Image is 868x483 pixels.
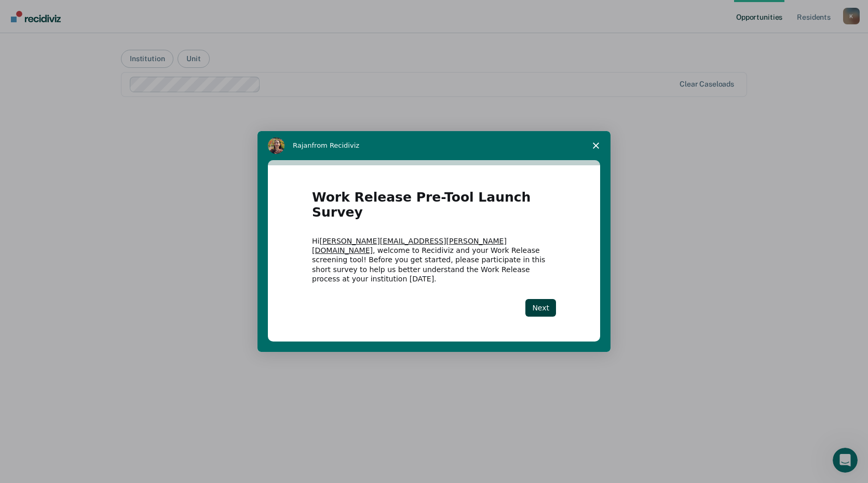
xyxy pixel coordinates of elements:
[312,190,556,226] h1: Work Release Pre-Tool Launch Survey
[312,236,556,283] div: Hi , welcome to Recidiviz and your Work Release screening tool! Before you get started, please pa...
[312,237,507,254] a: [PERSON_NAME][EMAIL_ADDRESS][PERSON_NAME][DOMAIN_NAME]
[525,299,556,317] button: Next
[293,141,312,149] span: Rajan
[312,141,360,149] span: from Recidiviz
[268,137,284,154] img: Profile image for Rajan
[581,131,611,160] span: Close survey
